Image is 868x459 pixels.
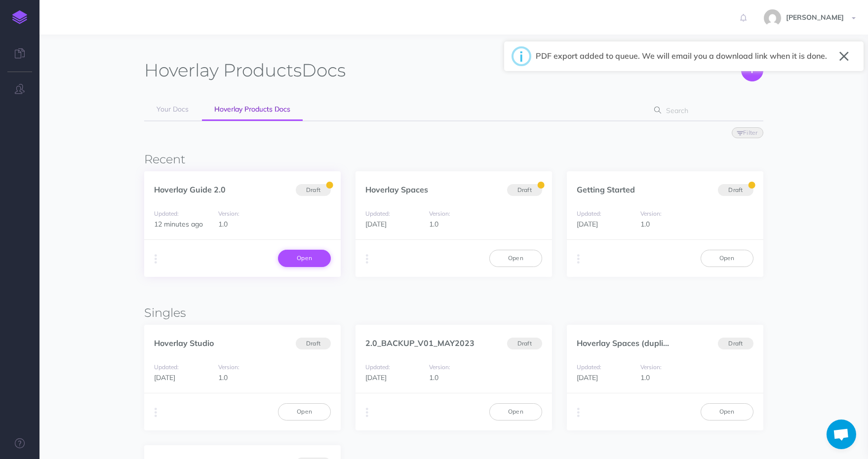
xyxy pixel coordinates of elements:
[429,363,450,371] small: Version:
[144,99,201,120] a: Your Docs
[154,338,214,348] a: Hoverlay Studio
[640,220,650,229] span: 1.0
[366,406,368,420] i: More actions
[144,59,302,81] span: Hoverlay Products
[365,373,387,382] span: [DATE]
[429,210,450,217] small: Version:
[278,250,331,267] a: Open
[365,338,474,348] a: 2.0_BACKUP_V01_MAY2023
[577,363,601,371] small: Updated:
[536,52,827,61] h2: PDF export added to queue. We will email you a download link when it is done.
[429,373,438,382] span: 1.0
[577,185,635,194] a: Getting Started
[154,185,226,194] a: Hoverlay Guide 2.0
[144,306,763,319] h3: Singles
[577,373,598,382] span: [DATE]
[577,338,669,348] a: Hoverlay Spaces (dupli...
[577,210,601,217] small: Updated:
[365,363,390,371] small: Updated:
[429,220,438,229] span: 1.0
[154,363,179,371] small: Updated:
[577,220,598,229] span: [DATE]
[218,210,239,217] small: Version:
[155,406,157,420] i: More actions
[366,252,368,266] i: More actions
[218,220,228,229] span: 1.0
[154,210,179,217] small: Updated:
[577,252,580,266] i: More actions
[154,373,175,382] span: [DATE]
[214,105,290,114] span: Hoverlay Products Docs
[278,403,331,420] a: Open
[781,13,849,22] span: [PERSON_NAME]
[489,403,542,420] a: Open
[640,373,650,382] span: 1.0
[218,373,228,382] span: 1.0
[155,252,157,266] i: More actions
[218,363,239,371] small: Version:
[640,363,662,371] small: Version:
[12,10,27,24] img: logo-mark.svg
[144,59,346,81] h1: Docs
[577,406,580,420] i: More actions
[701,403,753,420] a: Open
[365,185,428,194] a: Hoverlay Spaces
[365,210,390,217] small: Updated:
[701,250,753,267] a: Open
[663,102,748,119] input: Search
[144,153,763,166] h3: Recent
[732,127,763,138] button: Filter
[154,220,203,229] span: 12 minutes ago
[519,48,523,64] div: i
[489,250,542,267] a: Open
[202,99,303,121] a: Hoverlay Products Docs
[157,105,189,114] span: Your Docs
[764,9,781,27] img: 77ccc8640e6810896caf63250b60dd8b.jpg
[365,220,387,229] span: [DATE]
[640,210,662,217] small: Version:
[827,420,856,449] a: Open chat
